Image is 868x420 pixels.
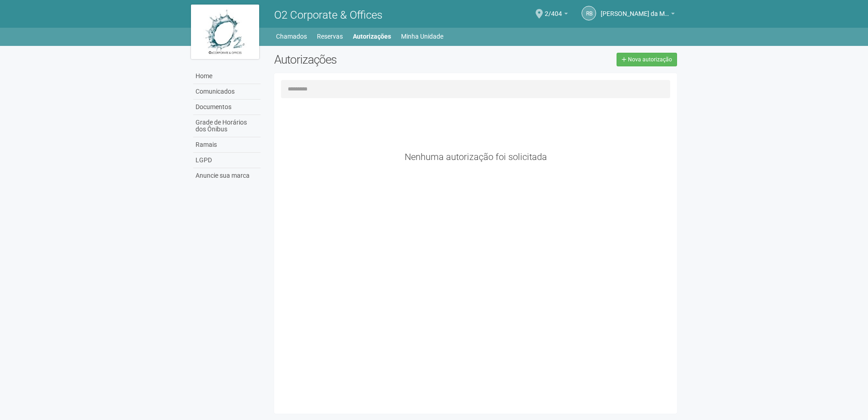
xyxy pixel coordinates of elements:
[317,30,343,43] a: Reservas
[193,153,261,168] a: LGPD
[193,84,261,100] a: Comunicados
[545,11,568,19] a: 2/404
[193,168,261,183] a: Anuncie sua marca
[193,137,261,153] a: Ramais
[193,100,261,115] a: Documentos
[191,5,259,59] img: logo.jpg
[601,1,669,17] span: Raul Barrozo da Motta Junior
[274,9,382,21] span: O2 Corporate & Offices
[274,53,469,66] h2: Autorizações
[193,115,261,137] a: Grade de Horários dos Ônibus
[617,53,677,66] a: Nova autorização
[193,69,261,84] a: Home
[276,30,307,43] a: Chamados
[401,30,443,43] a: Minha Unidade
[582,6,596,20] a: RB
[545,1,562,17] span: 2/404
[353,30,391,43] a: Autorizações
[281,153,671,161] div: Nenhuma autorização foi solicitada
[628,56,672,63] span: Nova autorização
[601,11,675,19] a: [PERSON_NAME] da Motta Junior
